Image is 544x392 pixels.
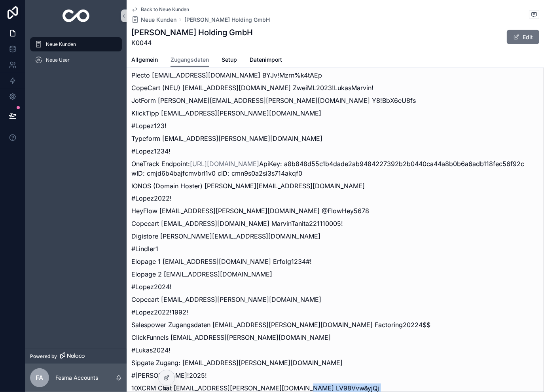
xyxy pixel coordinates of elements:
[131,219,539,229] p: Copecart [EMAIL_ADDRESS][DOMAIN_NAME] MarvinTanita221110005!
[131,38,253,47] span: K0044
[131,159,539,178] p: OneTrack Endpoint: ApiKey: a8b848d55c1b4dade2ab9484227392b2b0440ca44a8b0b6a6adb118fec56f92c wID: ...
[131,257,539,267] p: Elopage 1 [EMAIL_ADDRESS][DOMAIN_NAME] Erfolg1234#!
[30,53,122,67] a: Neue User
[131,358,539,368] p: Sipgate Zugang: [EMAIL_ADDRESS][PERSON_NAME][DOMAIN_NAME]
[30,37,122,51] a: Neue Kunden
[63,9,90,22] img: App logo
[46,41,76,47] span: Neue Kunden
[131,181,539,191] p: IONOS (Domain Hoster) [PERSON_NAME][EMAIL_ADDRESS][DOMAIN_NAME]
[30,353,57,360] span: Powered by
[131,108,539,118] p: KlickTipp [EMAIL_ADDRESS][PERSON_NAME][DOMAIN_NAME]
[55,374,98,382] p: Fesma Accounts
[25,349,127,364] a: Powered by
[250,56,282,64] span: Datenimport
[131,320,539,330] p: Salespower Zugangsdaten [EMAIL_ADDRESS][PERSON_NAME][DOMAIN_NAME] Factoring20224$$
[222,56,237,64] span: Setup
[171,56,209,64] span: Zugangsdaten
[36,373,44,383] span: FA
[131,16,176,24] a: Neue Kunden
[131,333,539,343] p: ClickFunnels [EMAIL_ADDRESS][PERSON_NAME][DOMAIN_NAME]
[131,56,158,64] span: Allgemein
[131,206,539,216] p: HeyFlow [EMAIL_ADDRESS][PERSON_NAME][DOMAIN_NAME] @FlowHey5678
[171,53,209,68] a: Zugangsdaten
[131,53,158,68] a: Allgemein
[184,16,270,24] a: [PERSON_NAME] Holding GmbH
[131,27,253,38] h1: [PERSON_NAME] Holding GmbH
[222,53,237,68] a: Setup
[131,270,539,279] p: Elopage 2 [EMAIL_ADDRESS][DOMAIN_NAME]
[131,96,539,105] p: JotForm [PERSON_NAME][EMAIL_ADDRESS][PERSON_NAME][DOMAIN_NAME] Y8!BbX6eU8fs
[131,232,539,241] p: Digistore [PERSON_NAME][EMAIL_ADDRESS][DOMAIN_NAME]
[141,16,176,24] span: Neue Kunden
[131,6,189,13] a: Back to Neue Kunden
[25,32,127,78] div: scrollable content
[190,160,259,168] a: [URL][DOMAIN_NAME]
[507,30,539,44] button: Edit
[131,295,539,305] p: Copecart [EMAIL_ADDRESS][PERSON_NAME][DOMAIN_NAME]
[141,6,189,13] span: Back to Neue Kunden
[46,57,70,63] span: Neue User
[131,134,539,143] p: Typeform [EMAIL_ADDRESS][PERSON_NAME][DOMAIN_NAME]
[131,83,539,93] p: CopeCart (NEU) [EMAIL_ADDRESS][DOMAIN_NAME] ZweiML2023!LukasMarvin!
[250,53,282,68] a: Datenimport
[131,70,539,80] p: Plecto [EMAIL_ADDRESS][DOMAIN_NAME] BYJv!Mzrn%k4tAEp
